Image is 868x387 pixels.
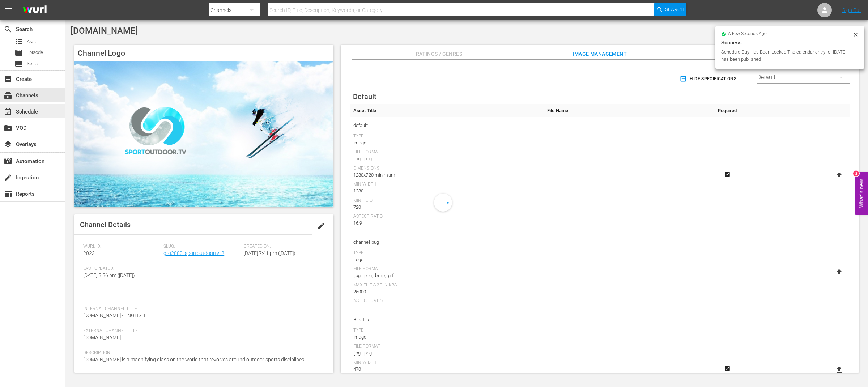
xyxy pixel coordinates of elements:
[80,220,131,229] span: Channel Details
[4,91,12,100] span: Channels
[412,50,466,59] span: Ratings / Genres
[353,214,540,220] div: Aspect Ratio
[353,166,540,171] div: Dimensions
[74,45,333,61] h4: Channel Logo
[4,140,12,149] span: Overlays
[353,360,540,366] div: Min Width
[353,198,540,204] div: Min Height
[71,26,138,36] span: [DOMAIN_NAME]
[244,250,295,256] span: [DATE] 7:41 pm ([DATE])
[723,365,732,372] svg: Required
[681,75,736,83] span: Hide Specifications
[665,3,684,16] span: Search
[163,250,224,256] a: gto2000_sportoutdoortv_2
[353,328,540,333] div: Type
[353,282,540,288] div: Max File Size In Kbs
[353,139,540,146] div: Image
[83,250,95,256] span: 2023
[244,244,320,250] span: Created On:
[723,171,732,178] svg: Required
[317,222,325,230] span: edit
[353,149,540,155] div: File Format
[353,333,540,341] div: Image
[353,266,540,272] div: File Format
[353,288,540,295] div: 25000
[353,204,540,211] div: 720
[74,61,333,207] img: SportOutdoor.TV
[853,171,859,177] div: 2
[83,328,321,334] span: External Channel Title:
[353,298,540,304] div: Aspect Ratio
[757,67,850,88] div: Default
[14,59,23,68] span: Series
[4,124,12,132] span: VOD
[353,344,540,349] div: File Format
[728,31,767,37] span: a few seconds ago
[353,92,376,101] span: Default
[83,357,305,362] span: [DOMAIN_NAME] is a magnifying glass on the world that revolves around outdoor sports disciplines.
[353,315,540,324] span: Bits Tile
[707,104,748,117] th: Required
[350,104,544,117] th: Asset Title
[83,272,135,278] span: [DATE] 5:56 pm ([DATE])
[353,182,540,187] div: Min Width
[855,172,868,215] button: Open Feedback Widget
[842,7,861,13] a: Sign Out
[27,60,40,67] span: Series
[4,75,12,84] span: Create
[353,187,540,195] div: 1280
[4,190,12,198] span: Reports
[353,171,540,179] div: 1280x720 minimum
[83,306,321,312] span: Internal Channel Title:
[14,37,23,46] span: Asset
[83,312,145,318] span: [DOMAIN_NAME] - ENGLISH
[83,335,121,340] span: [DOMAIN_NAME]
[163,244,240,250] span: Slug:
[353,349,540,357] div: .jpg, .png
[83,266,160,272] span: Last Updated:
[353,366,540,373] div: 470
[353,121,540,130] span: default
[353,272,540,279] div: .jpg, .png, .bmp, .gif
[353,155,540,162] div: .jpg, .png
[353,238,540,247] span: channel-bug
[4,157,12,166] span: Automation
[721,38,859,47] div: Success
[544,104,707,117] th: File Name
[17,2,52,19] img: ans4CAIJ8jUAAAAAAAAAAAAAAAAAAAAAAAAgQb4GAAAAAAAAAAAAAAAAAAAAAAAAJMjXAAAAAAAAAAAAAAAAAAAAAAAAgAT5G...
[678,69,739,89] button: Hide Specifications
[83,350,321,356] span: Description:
[27,49,43,56] span: Episode
[4,25,12,34] span: Search
[83,244,160,250] span: Wurl ID:
[353,256,540,263] div: Logo
[353,250,540,256] div: Type
[353,133,540,139] div: Type
[654,3,686,16] button: Search
[721,48,851,63] div: Schedule Day Has Been Locked The calendar entry for [DATE] has been published
[4,107,12,116] span: Schedule
[573,50,627,59] span: Image Management
[14,48,23,57] span: Episode
[4,6,13,14] span: menu
[27,38,39,45] span: Asset
[312,217,330,235] button: edit
[353,220,540,227] div: 16:9
[4,173,12,182] span: Ingestion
